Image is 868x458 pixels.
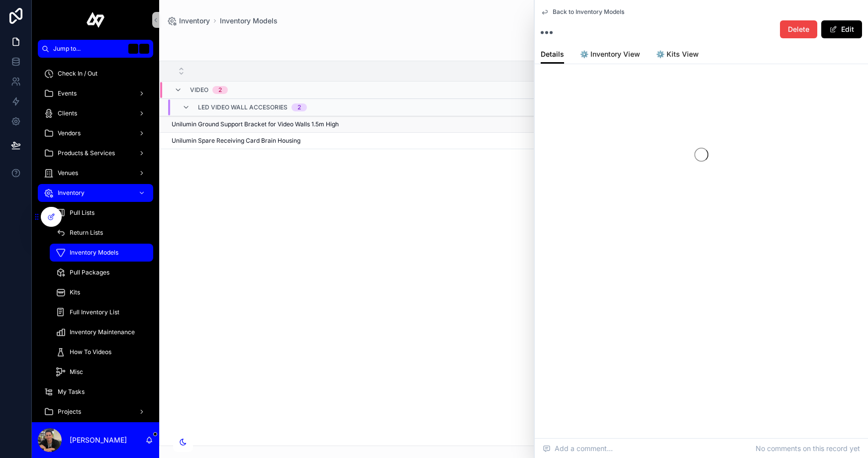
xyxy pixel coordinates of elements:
a: My Tasks [38,383,153,401]
p: [PERSON_NAME] [70,435,127,445]
a: Venues [38,164,153,182]
span: Details [541,49,564,59]
span: Products & Services [58,149,115,157]
a: ⚙️ Inventory View [580,45,640,65]
span: Clients [58,109,77,117]
a: ⚙️ Kits View [656,45,699,65]
span: Delete [788,24,809,34]
span: Inventory [58,189,85,197]
button: Jump to...K [38,40,153,58]
a: Inventory [38,184,153,202]
a: Events [38,85,153,102]
span: Inventory [179,16,210,26]
span: Unilumin Spare Receiving Card Brain Housing [172,137,300,145]
a: Inventory Models [50,244,153,262]
span: Inventory Models [70,249,118,257]
a: Clients [38,104,153,122]
a: Misc [50,363,153,381]
a: Unilumin Spare Receiving Card Brain Housing [172,137,855,145]
a: Inventory Models [220,16,278,26]
span: Back to Inventory Models [553,8,624,16]
a: Vendors [38,124,153,142]
span: ⚙️ Kits View [656,49,699,59]
a: Products & Services [38,144,153,162]
div: 2 [218,86,222,94]
a: Back to Inventory Models [541,8,624,16]
button: Edit [821,20,862,38]
span: No comments on this record yet [756,444,860,454]
a: Pull Lists [50,204,153,222]
a: Return Lists [50,224,153,242]
a: Full Inventory List [50,303,153,321]
span: Check In / Out [58,70,97,78]
span: Vendors [58,129,81,137]
span: Add a comment... [543,444,613,454]
span: How To Videos [70,348,111,356]
span: My Tasks [58,388,85,396]
span: Pull Lists [70,209,95,217]
span: Misc [70,368,83,376]
span: ⚙️ Inventory View [580,49,640,59]
span: Jump to... [53,45,124,53]
span: Projects [58,408,81,416]
span: Return Lists [70,229,103,237]
span: Kits [70,288,80,296]
a: Details [541,45,564,64]
a: Check In / Out [38,65,153,83]
div: scrollable content [32,58,159,422]
span: Unilumin Ground Support Bracket for Video Walls 1.5m High [172,120,339,128]
a: Inventory Maintenance [50,323,153,341]
span: Venues [58,169,78,177]
a: Projects [38,403,153,421]
span: LED Video Wall Accesories [198,103,288,111]
span: Video [190,86,208,94]
span: K [140,45,148,53]
span: Pull Packages [70,269,109,276]
img: App logo [87,12,105,28]
a: How To Videos [50,343,153,361]
a: Pull Packages [50,264,153,281]
span: Events [58,90,77,97]
span: Full Inventory List [70,308,119,316]
span: Inventory Maintenance [70,328,135,336]
a: Unilumin Ground Support Bracket for Video Walls 1.5m High [172,120,855,128]
div: 2 [297,103,301,111]
a: Inventory [167,16,210,26]
a: Kits [50,283,153,301]
button: Delete [780,20,817,38]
